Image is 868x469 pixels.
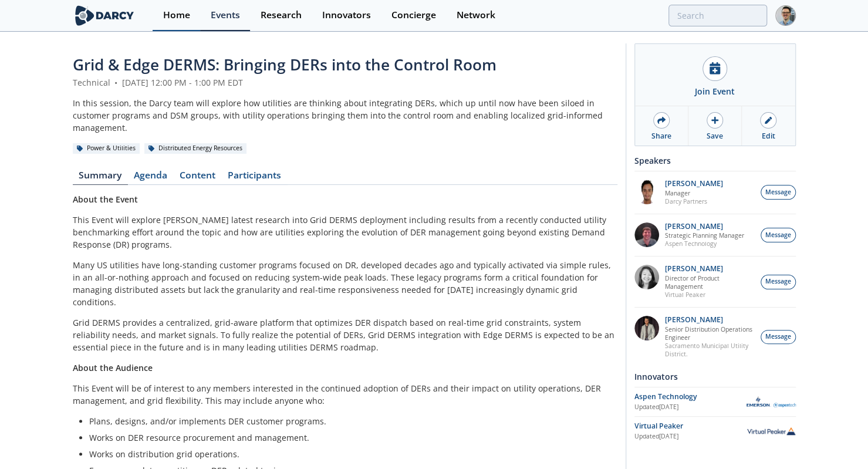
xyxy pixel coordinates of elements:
[634,180,659,204] img: vRBZwDRnSTOrB1qTpmXr
[765,231,791,240] span: Message
[391,11,436,20] div: Concierge
[665,197,723,205] p: Darcy Partners
[222,171,288,185] a: Participants
[634,432,747,441] div: Updated [DATE]
[665,291,754,299] p: Virtual Peaker
[747,427,796,435] img: Virtual Peaker
[73,259,617,308] p: Many US utilities have long-standing customer programs focused on DR, developed decades ago and t...
[73,316,617,353] p: Grid DERMS provides a centralized, grid-aware platform that optimizes DER dispatch based on real-...
[634,150,796,171] div: Speakers
[89,431,609,444] li: Works on DER resource procurement and management.
[761,228,796,242] button: Message
[707,131,723,141] div: Save
[128,171,174,185] a: Agenda
[634,265,659,289] img: 8160f632-77e6-40bd-9ce2-d8c8bb49c0dd
[73,76,617,89] div: Technical [DATE] 12:00 PM - 1:00 PM EDT
[695,85,735,97] div: Join Event
[665,342,754,358] p: Sacramento Municipal Utility District.
[634,392,747,402] div: Aspen Technology
[73,97,617,134] div: In this session, the Darcy team will explore how utilities are thinking about integrating DERs, w...
[211,11,240,20] div: Events
[665,325,754,342] p: Senior Distribution Operations Engineer
[761,275,796,289] button: Message
[89,448,609,460] li: Works on distribution grid operations.
[634,316,659,340] img: 7fca56e2-1683-469f-8840-285a17278393
[634,421,747,431] div: Virtual Peaker
[73,5,137,26] img: logo-wide.svg
[665,316,754,324] p: [PERSON_NAME]
[665,189,723,197] p: Manager
[742,106,795,146] a: Edit
[634,421,796,441] a: Virtual Peaker Updated[DATE] Virtual Peaker
[634,403,747,412] div: Updated [DATE]
[665,231,744,239] p: Strategic Planning Manager
[144,143,247,154] div: Distributed Energy Resources
[665,180,723,188] p: [PERSON_NAME]
[634,366,796,387] div: Innovators
[665,239,744,248] p: Aspen Technology
[665,265,754,273] p: [PERSON_NAME]
[113,77,120,88] span: •
[651,131,671,141] div: Share
[73,143,140,154] div: Power & Utilities
[747,396,796,407] img: Aspen Technology
[762,131,775,141] div: Edit
[761,330,796,345] button: Message
[73,214,617,251] p: This Event will explore [PERSON_NAME] latest research into Grid DERMS deployment including result...
[765,277,791,286] span: Message
[73,362,153,373] strong: About the Audience
[668,5,767,26] input: Advanced Search
[665,222,744,231] p: [PERSON_NAME]
[634,222,659,247] img: accc9a8e-a9c1-4d58-ae37-132228efcf55
[665,274,754,291] p: Director of Product Management
[73,382,617,407] p: This Event will be of interest to any members interested in the continued adoption of DERs and th...
[775,5,796,26] img: Profile
[73,194,138,205] strong: About the Event
[761,185,796,200] button: Message
[73,54,497,75] span: Grid & Edge DERMS: Bringing DERs into the Control Room
[174,171,222,185] a: Content
[765,188,791,197] span: Message
[89,415,609,427] li: Plans, designs, and/or implements DER customer programs.
[457,11,495,20] div: Network
[322,11,371,20] div: Innovators
[163,11,190,20] div: Home
[634,392,796,412] a: Aspen Technology Updated[DATE] Aspen Technology
[73,171,128,185] a: Summary
[261,11,302,20] div: Research
[765,332,791,342] span: Message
